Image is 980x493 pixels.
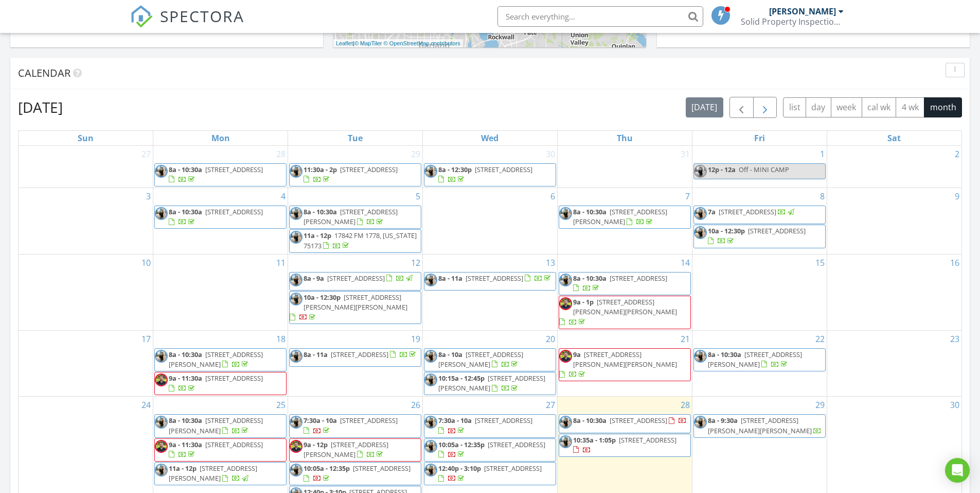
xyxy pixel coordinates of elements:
[289,163,421,186] a: 11:30a - 2p [STREET_ADDRESS]
[290,165,302,178] img: baphoto_bobbymelody117.jpg
[573,274,667,293] a: 8a - 10:30a [STREET_ADDRESS]
[827,146,961,188] td: Go to August 2, 2025
[424,274,437,286] img: baphoto_bobbymelody117.jpg
[559,350,572,363] img: randy2.jpg
[409,254,422,271] a: Go to August 12, 2025
[327,274,385,283] span: [STREET_ADDRESS]
[544,331,557,347] a: Go to August 20, 2025
[144,188,153,205] a: Go to August 3, 2025
[752,131,767,145] a: Friday
[438,350,523,369] span: [STREET_ADDRESS][PERSON_NAME]
[289,462,421,485] a: 10:05a - 12:35p [STREET_ADDRESS]
[559,414,691,433] a: 8a - 10:30a [STREET_ADDRESS]
[424,438,556,462] a: 10:05a - 12:35p [STREET_ADDRESS]
[290,464,302,477] img: baphoto_bobbymelody117.jpg
[948,331,961,347] a: Go to August 23, 2025
[438,464,481,473] span: 12:40p - 3:10p
[205,440,263,449] span: [STREET_ADDRESS]
[573,350,581,359] span: 9a
[304,350,328,359] span: 8a - 11a
[409,146,422,162] a: Go to July 29, 2025
[304,464,411,483] a: 10:05a - 12:35p [STREET_ADDRESS]
[384,40,460,46] a: © OpenStreetMap contributors
[694,207,707,220] img: baphoto_bobbymelody117.jpg
[288,146,423,188] td: Go to July 29, 2025
[169,464,257,483] a: 11a - 12p [STREET_ADDRESS][PERSON_NAME]
[336,40,353,46] a: Leaflet
[475,416,532,425] span: [STREET_ADDRESS]
[708,350,802,369] a: 8a - 10:30a [STREET_ADDRESS][PERSON_NAME]
[438,464,542,483] a: 12:40p - 3:10p [STREET_ADDRESS]
[813,254,827,271] a: Go to August 15, 2025
[304,207,398,226] a: 8a - 10:30a [STREET_ADDRESS][PERSON_NAME]
[708,226,806,245] a: 10a - 12:30p [STREET_ADDRESS]
[139,331,153,347] a: Go to August 17, 2025
[340,165,398,174] span: [STREET_ADDRESS]
[19,146,153,188] td: Go to July 27, 2025
[346,131,365,145] a: Tuesday
[130,14,244,36] a: SPECTORA
[438,373,545,393] span: [STREET_ADDRESS][PERSON_NAME]
[557,188,692,254] td: Go to August 7, 2025
[154,163,287,186] a: 8a - 10:30a [STREET_ADDRESS]
[438,350,462,359] span: 8a - 10a
[544,397,557,413] a: Go to August 27, 2025
[708,207,796,216] a: 7a [STREET_ADDRESS]
[155,373,168,386] img: randy2.jpg
[679,146,692,162] a: Go to July 31, 2025
[438,440,485,449] span: 10:05a - 12:35p
[169,207,202,216] span: 8a - 10:30a
[274,146,288,162] a: Go to July 28, 2025
[544,146,557,162] a: Go to July 30, 2025
[414,188,422,205] a: Go to August 5, 2025
[438,416,472,425] span: 7:30a - 10a
[559,272,691,295] a: 8a - 10:30a [STREET_ADDRESS]
[573,207,607,216] span: 8a - 10:30a
[423,146,558,188] td: Go to July 30, 2025
[409,331,422,347] a: Go to August 19, 2025
[573,416,607,425] span: 8a - 10:30a
[679,397,692,413] a: Go to August 28, 2025
[304,293,407,312] span: [STREET_ADDRESS][PERSON_NAME][PERSON_NAME]
[424,462,556,485] a: 12:40p - 3:10p [STREET_ADDRESS]
[154,348,287,371] a: 8a - 10:30a [STREET_ADDRESS][PERSON_NAME]
[130,5,153,28] img: The Best Home Inspection Software - Spectora
[573,207,667,226] span: [STREET_ADDRESS][PERSON_NAME]
[694,416,707,429] img: baphoto_bobbymelody117.jpg
[19,330,153,397] td: Go to August 17, 2025
[279,188,288,205] a: Go to August 4, 2025
[438,165,532,184] a: 8a - 12:30p [STREET_ADDRESS]
[205,207,263,216] span: [STREET_ADDRESS]
[559,297,572,310] img: randy2.jpg
[304,440,388,459] span: [STREET_ADDRESS][PERSON_NAME]
[424,350,437,363] img: baphoto_bobbymelody117.jpg
[557,254,692,330] td: Go to August 14, 2025
[559,350,677,379] a: 9a [STREET_ADDRESS][PERSON_NAME][PERSON_NAME]
[304,274,414,283] a: 8a - 9a [STREET_ADDRESS]
[708,416,738,425] span: 8a - 9:30a
[708,226,745,235] span: 10a - 12:30p
[497,6,703,27] input: Search everything...
[409,397,422,413] a: Go to August 26, 2025
[290,274,302,286] img: baphoto_bobbymelody117.jpg
[290,416,302,429] img: baphoto_bobbymelody117.jpg
[340,416,398,425] span: [STREET_ADDRESS]
[304,416,337,425] span: 7:30a - 10a
[729,97,754,118] button: Previous month
[692,330,827,397] td: Go to August 22, 2025
[424,272,556,291] a: 8a - 11a [STREET_ADDRESS]
[438,274,553,283] a: 8a - 11a [STREET_ADDRESS]
[304,416,398,435] a: 7:30a - 10a [STREET_ADDRESS]
[289,414,421,437] a: 7:30a - 10a [STREET_ADDRESS]
[557,146,692,188] td: Go to July 31, 2025
[304,440,388,459] a: 9a - 12p [STREET_ADDRESS][PERSON_NAME]
[304,464,350,473] span: 10:05a - 12:35p
[155,165,168,178] img: baphoto_bobbymelody117.jpg
[827,254,961,330] td: Go to August 16, 2025
[353,464,411,473] span: [STREET_ADDRESS]
[945,458,970,483] div: Open Intercom Messenger
[559,297,677,326] a: 9a - 1p [STREET_ADDRESS][PERSON_NAME][PERSON_NAME]
[818,188,827,205] a: Go to August 8, 2025
[488,440,545,449] span: [STREET_ADDRESS]
[694,350,707,363] img: baphoto_bobbymelody117.jpg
